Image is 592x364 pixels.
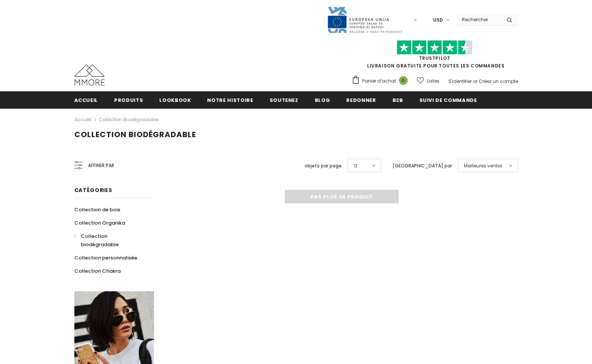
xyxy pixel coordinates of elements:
span: Lookbook [159,97,191,104]
span: Collection de bois [74,206,120,213]
span: Collection biodégradable [74,129,196,140]
img: Javni Razpis [327,6,403,34]
span: Collection Organika [74,219,125,227]
a: Collection de bois [74,203,120,216]
span: Redonner [346,97,376,104]
span: Accueil [74,97,98,104]
span: Collection personnalisée [74,254,137,261]
a: Listes [417,74,440,87]
a: Redonner [346,91,376,108]
a: TrustPilot [419,55,451,61]
a: Accueil [74,115,91,124]
span: Notre histoire [207,97,253,104]
a: Collection Chakra [74,264,121,278]
span: Blog [315,97,330,104]
span: Meilleures ventes [464,162,502,170]
input: Search Site [457,14,501,25]
a: Collection biodégradable [74,230,146,251]
span: 12 [353,162,358,170]
span: Collection Chakra [74,267,121,275]
span: Suivi de commande [419,97,477,104]
a: Suivi de commande [419,91,477,108]
span: Affiner par [88,161,114,170]
span: or [473,78,477,84]
a: Notre histoire [207,91,253,108]
a: Créez un compte [479,78,518,84]
label: [GEOGRAPHIC_DATA] par [393,162,452,170]
a: Produits [114,91,143,108]
span: soutenez [270,97,298,104]
a: B2B [393,91,403,108]
span: Listes [427,77,440,85]
a: Collection Organika [74,216,125,230]
span: 0 [399,76,408,85]
span: B2B [393,97,403,104]
span: LIVRAISON GRATUITE POUR TOUTES LES COMMANDES [352,44,518,69]
a: Panier d'achat 0 [352,75,411,87]
a: Collection personnalisée [74,251,137,264]
img: Faites confiance aux étoiles pilotes [397,40,473,55]
a: Blog [315,91,330,108]
span: Catégories [74,186,112,194]
img: Cas MMORE [74,64,105,86]
a: Javni Razpis [327,16,403,23]
a: S'identifier [448,78,472,84]
span: USD [433,16,443,24]
a: Collection biodégradable [99,116,159,123]
span: Panier d'achat [362,77,396,85]
a: Lookbook [159,91,191,108]
a: soutenez [270,91,298,108]
span: Produits [114,97,143,104]
a: Accueil [74,91,98,108]
label: objets par page [305,162,342,170]
span: Collection biodégradable [81,233,119,248]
